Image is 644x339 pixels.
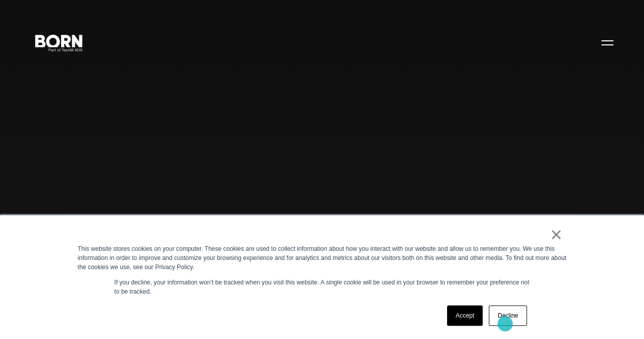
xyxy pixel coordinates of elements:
[447,305,483,326] a: Accept
[489,305,526,326] a: Decline
[550,230,563,239] a: ×
[595,32,620,53] button: Open
[115,278,530,296] p: If you decline, your information won’t be tracked when you visit this website. A single cookie wi...
[78,244,567,272] div: This website stores cookies on your computer. These cookies are used to collect information about...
